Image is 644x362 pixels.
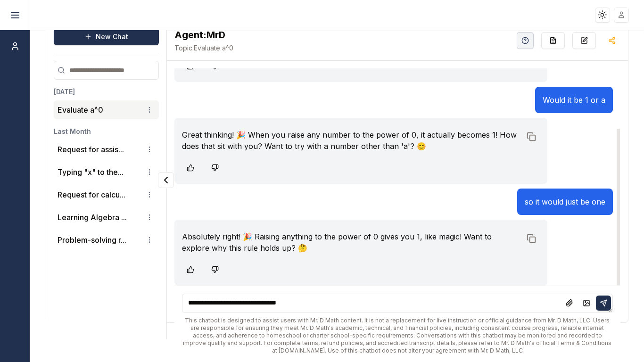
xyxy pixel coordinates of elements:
h2: MrD [174,28,233,41]
button: Conversation options [144,144,155,155]
h3: Last Month [54,127,159,136]
div: This chatbot is designed to assist users with Mr. D Math content. It is not a replacement for liv... [182,317,613,354]
button: Problem-solving r... [58,234,126,246]
button: Conversation options [144,166,155,178]
p: so it would just be one [525,196,605,207]
button: Learning Algebra ... [58,212,127,223]
button: Typing "x" to the... [58,166,124,178]
button: Conversation options [144,189,155,200]
button: Conversation options [144,212,155,223]
button: Help Videos [517,32,534,49]
button: New Chat [54,28,159,45]
button: Conversation options [144,234,155,246]
p: Great thinking! 🎉 When you raise any number to the power of 0, it actually becomes 1! How does th... [182,129,521,152]
h3: [DATE] [54,87,159,97]
button: Request for calcu... [58,189,125,200]
p: Would it be 1 or a [543,94,605,106]
p: Evaluate a^0 [58,104,103,115]
button: Request for assis... [58,144,124,155]
span: Evaluate a^0 [174,43,233,53]
button: Conversation options [144,104,155,115]
p: Absolutely right! 🎉 Raising anything to the power of 0 gives you 1, like magic! Want to explore w... [182,231,521,254]
img: placeholder-user.jpg [615,8,628,22]
button: Re-Fill Questions [541,32,565,49]
button: Collapse panel [158,172,174,188]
